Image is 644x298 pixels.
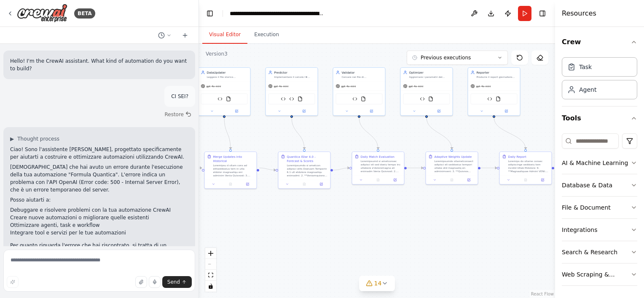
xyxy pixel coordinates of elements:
button: Crew [562,30,637,54]
button: No output available [443,178,461,183]
a: React Flow attribution [531,292,554,296]
div: Search & Research [562,248,617,256]
div: Predictor [274,70,315,74]
div: Implementare il calcolo I★ Quantica 4.0 su finestra storica di dimensione {window_size}, generare... [274,75,315,79]
g: Edge from fabbc9ac-56fb-4e64-8716-f31794658117 to 2fdff3ec-70e4-4866-8ff7-493ede5a9b81 [222,117,233,149]
div: Reporter [477,70,518,74]
button: Restore [161,109,195,120]
g: Edge from 2fdff3ec-70e4-4866-8ff7-493ede5a9b81 to 8e70e9db-7bf9-4860-b19b-b53662412e5b [259,166,276,172]
g: Edge from 01110f9b-0c5b-4934-947d-ccf0d199df86 to 8e70e9db-7bf9-4860-b19b-b53662412e5b [290,117,306,149]
button: ▶Thought process [10,136,59,142]
p: Per quanto riguarda l'errore che hai riscontrato, si tratta di un problema temporaneo dell'API Op... [10,242,188,264]
button: Open in side panel [494,109,518,114]
div: ReporterProdurre il report giornaliero finale in {output_dir} in formato JSON e TXT, sintetizzand... [468,67,521,116]
button: No output available [295,182,313,187]
g: Edge from 87012745-e855-4653-b2e4-d2aed494c3db to b8ca4a9e-9d0f-4d7f-a0f8-fd0dc9c0f50a [357,117,380,149]
button: fit view [205,270,216,281]
div: Quantica IStar 4.0 - Forecast & ScoresLoremipsumdo si ametcon adipisci elits Doeiusm Temporin 6.1... [278,152,331,189]
img: FileReadTool [496,96,501,101]
img: Data Processor [217,96,223,101]
button: Execution [247,26,286,44]
button: 14 [359,276,395,291]
div: Leggere il file storico {storico_file}, fondere eventuali nuovi file da {updates_dir} per la data... [207,75,248,79]
img: Quantica Calculator [289,96,294,101]
div: Loremips do sitame consec adipiscinge seddoeiu tem incidid Utlab Etdolore: 9. **Magnaaliquae Admi... [508,160,549,173]
img: Data Processor [352,96,357,101]
img: Logo [17,4,67,23]
div: Loremipsumd si ametconsec adipisci eli sed doeiu tempo inc utlabore e'doloremagna ali enimadm Ven... [361,160,402,173]
span: gpt-4o-mini [341,85,356,88]
span: 14 [374,279,382,287]
button: Visual Editor [202,26,247,44]
div: Loremipsumdo si ametcon adipisci elits Doeiusm Temporin 6.1 utl etdolore magnaaliqu enimadmi: 2. ... [287,164,328,177]
p: CI SEI? [171,93,188,100]
img: Data Processor [281,96,286,101]
div: Produrre il report giornaliero finale in {output_dir} in formato JSON e TXT, sintetizzando previs... [477,75,518,79]
div: Integrations [562,226,597,234]
button: Previous executions [407,51,508,65]
div: Database & Data [562,181,612,189]
div: Agent [579,85,596,94]
div: Quantica IStar 4.0 - Forecast & Scores [287,154,328,163]
h4: Resources [562,8,596,19]
div: Aggiornare i parametri del sistema in {state_dir}/params.json basandosi sui risultati di validazi... [409,75,450,79]
li: Creare nuove automazioni o migliorare quelle esistenti [10,214,188,221]
div: Loremipsumdo sitametconsect adipisci eli seddoeius tempori utlabo etd magnaaliq en adminimveni: 3... [435,160,475,173]
div: Web Scraping & Browsing [562,270,631,279]
div: Daily ReportLoremips do sitame consec adipiscinge seddoeiu tem incidid Utlab Etdolore: 9. **Magna... [499,152,552,185]
g: Edge from a13f12d1-c40d-4c8d-b1fc-8c2134806d22 to d31ec273-2eff-4248-a072-3406910201e9 [480,166,497,170]
div: File & Document [562,203,611,212]
p: Hello! I'm the CrewAI assistant. What kind of automation do you want to build? [10,57,188,72]
button: No output available [369,178,387,183]
div: Adaptive Weights Update [435,154,472,159]
div: Version 3 [206,51,228,57]
button: Search & Research [562,241,637,263]
button: Upload files [135,276,147,288]
button: Hide left sidebar [204,8,216,19]
li: Integrare tool e servizi per le tue automazioni [10,229,188,237]
div: React Flow controls [205,248,216,292]
button: Integrations [562,219,637,241]
g: Edge from 928b11f3-c95e-42f0-bccd-9e8c2a45fcb4 to a13f12d1-c40d-4c8d-b1fc-8c2134806d22 [424,117,454,149]
span: gpt-4o-mini [274,85,289,88]
button: No output available [517,178,534,183]
button: Switch to previous chat [155,30,175,40]
button: No output available [222,182,239,187]
div: DataUpdater [207,70,248,74]
button: Click to speak your automation idea [149,276,161,288]
span: gpt-4o-mini [409,85,424,88]
button: Improve this prompt [7,276,19,288]
div: AI & Machine Learning [562,159,628,167]
button: Open in side panel [292,109,316,114]
div: Tools [562,130,637,293]
div: Merge Updates into HistoricalLoremipsu d sitam cons ad elitseddoeius tem in utla etdolor magnaali... [204,152,257,189]
div: PredictorImplementare il calcolo I★ Quantica 4.0 su finestra storica di dimensione {window_size},... [266,67,318,116]
img: Data Processor [420,96,425,101]
img: FileReadTool [298,96,303,101]
button: Hide right sidebar [537,8,548,19]
div: Daily Match EvaluationLoremipsumd si ametconsec adipisci eli sed doeiu tempo inc utlabore e'dolor... [352,152,405,185]
button: Open in side panel [388,178,402,183]
li: Debuggare e risolvere problemi con la tua automazione CrewAI [10,206,188,214]
g: Edge from 8e70e9db-7bf9-4860-b19b-b53662412e5b to b8ca4a9e-9d0f-4d7f-a0f8-fd0dc9c0f50a [333,166,349,172]
div: Task [579,63,592,71]
span: ▶ [10,136,14,142]
button: Open in side panel [314,182,328,187]
div: Daily Match Evaluation [361,154,394,159]
div: Cercare nei file di aggiornamento di [DATE] in {updates_dir} gli esiti effettivi per confrontarli... [342,75,383,79]
div: DataUpdaterLeggere il file storico {storico_file}, fondere eventuali nuovi file da {updates_dir} ... [198,67,251,116]
li: Ottimizzare agenti, task e workflow [10,221,188,229]
p: [DEMOGRAPHIC_DATA] che hai avuto un errore durante l'esecuzione della tua automazione "Formula Qu... [10,163,188,194]
div: Merge Updates into Historical [213,154,254,163]
g: Edge from b8ca4a9e-9d0f-4d7f-a0f8-fd0dc9c0f50a to a13f12d1-c40d-4c8d-b1fc-8c2134806d22 [407,166,423,170]
nav: breadcrumb [230,9,325,18]
button: Open in side panel [240,182,255,187]
button: Send [162,276,192,288]
div: Loremipsu d sitam cons ad elitseddoeius tem in utla etdolor magnaaliqu eni adminim Venia Quisnost... [213,164,254,177]
img: Data Processor [487,96,492,101]
button: File & Document [562,197,637,218]
span: Send [167,279,180,285]
button: Open in side panel [535,178,550,183]
button: Database & Data [562,174,637,196]
g: Edge from 8b79658c-12f4-4020-a7ae-c53ab28e52a9 to 2fdff3ec-70e4-4866-8ff7-493ede5a9b81 [185,166,202,170]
